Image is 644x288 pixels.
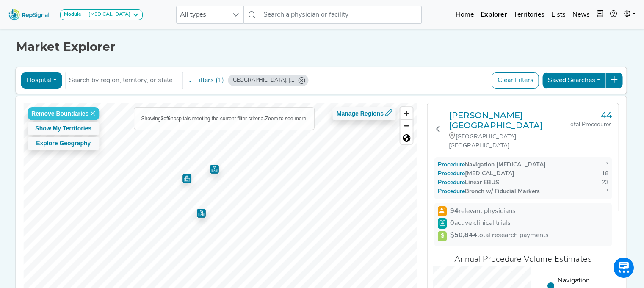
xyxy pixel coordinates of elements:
[210,165,219,174] div: Map marker
[69,75,179,86] input: Search by region, territory, or state
[401,120,413,132] span: Zoom out
[28,107,99,120] button: Remove Boundaries
[602,169,608,178] div: 18
[567,110,612,120] h3: 44
[450,208,459,215] strong: 94
[434,253,612,266] div: Annual Procedure Volume Estimates
[401,119,413,132] button: Zoom out
[567,120,612,129] div: Total Procedures
[177,6,227,23] span: All types
[446,171,465,177] span: Procedure
[446,162,465,168] span: Procedure
[450,232,549,239] span: total research payments
[602,178,608,187] div: 23
[231,76,295,84] div: [GEOGRAPHIC_DATA], [GEOGRAPHIC_DATA]
[333,107,396,120] button: Manage Regions
[446,180,465,186] span: Procedure
[16,40,628,54] h1: Market Explorer
[438,161,546,169] div: Navigation [MEDICAL_DATA]
[401,132,413,144] span: Reset zoom
[450,206,516,216] span: relevant physicians
[510,6,548,23] a: Territories
[185,73,226,88] button: Filters (1)
[449,110,567,130] a: [PERSON_NAME][GEOGRAPHIC_DATA]
[542,72,606,89] button: Saved Searches
[452,6,477,23] a: Home
[438,178,499,187] div: Linear EBUS
[450,220,454,227] strong: 0
[228,75,308,86] div: Flint, MI
[28,137,99,150] button: Explore Geography
[401,132,413,144] button: Reset bearing to north
[161,116,164,122] b: 3
[401,107,413,119] button: Zoom in
[438,169,514,178] div: [MEDICAL_DATA]
[593,6,607,23] button: Intel Book
[449,132,567,150] div: [GEOGRAPHIC_DATA], [GEOGRAPHIC_DATA]
[548,6,569,23] a: Lists
[477,6,510,23] a: Explorer
[450,232,477,239] strong: $50,844
[28,122,99,135] button: Show My Territories
[60,9,143,20] button: Module[MEDICAL_DATA]
[492,72,539,89] button: Clear Filters
[21,72,62,89] button: Hospital
[260,6,422,24] input: Search a physician or facility
[446,188,465,195] span: Procedure
[450,218,511,228] span: active clinical trials
[197,209,206,218] div: Map marker
[64,12,81,17] strong: Module
[85,11,130,18] div: [MEDICAL_DATA]
[569,6,593,23] a: News
[265,116,308,122] span: Zoom to see more.
[168,116,171,122] b: 6
[182,174,191,183] div: Map marker
[438,187,540,196] div: Bronch w/ Fiducial Markers
[141,116,265,122] span: Showing of hospitals meeting the current filter criteria.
